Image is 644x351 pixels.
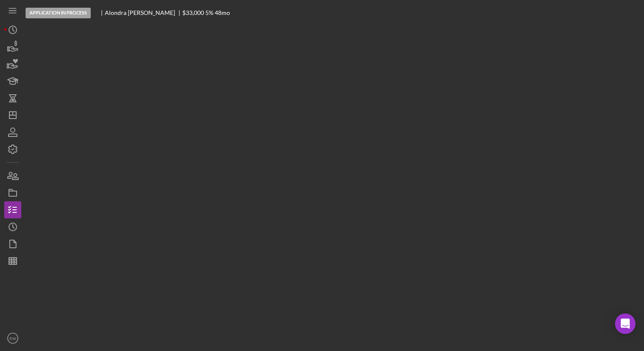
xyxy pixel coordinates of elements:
[182,9,204,16] span: $33,000
[9,336,16,341] text: EW
[205,9,213,16] div: 5 %
[105,9,182,16] div: Alondra [PERSON_NAME]
[215,9,230,16] div: 48 mo
[4,330,21,347] button: EW
[615,313,635,334] div: Open Intercom Messenger
[26,8,91,18] div: Application In Process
